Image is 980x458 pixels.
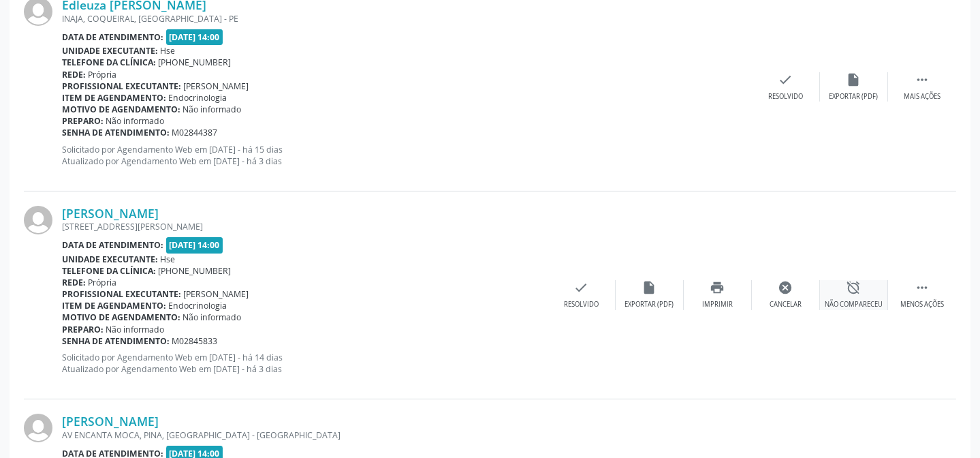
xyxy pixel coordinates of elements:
[62,300,166,311] b: Item de agendamento:
[24,414,52,442] img: img
[62,239,163,251] b: Data de atendimento:
[62,57,156,68] b: Telefone da clínica:
[24,206,52,234] img: img
[62,45,158,57] b: Unidade executante:
[768,92,803,102] div: Resolvido
[62,221,548,232] div: [STREET_ADDRESS][PERSON_NAME]
[169,300,227,311] span: Endocrinologia
[62,13,752,25] div: INAJA, COQUEIRAL, [GEOGRAPHIC_DATA] - PE
[62,144,752,167] p: Solicitado por Agendamento Web em [DATE] - há 15 dias Atualizado por Agendamento Web em [DATE] - ...
[642,280,657,295] i: insert_drive_file
[62,414,159,429] a: [PERSON_NAME]
[159,265,232,277] span: [PHONE_NUMBER]
[89,277,117,288] span: Própria
[62,80,181,92] b: Profissional executante:
[702,300,733,309] div: Imprimir
[106,324,165,335] span: Não informado
[625,300,674,309] div: Exportar (PDF)
[829,92,879,102] div: Exportar (PDF)
[62,127,170,138] b: Senha de atendimento:
[183,104,242,115] span: Não informado
[915,72,930,87] i: 
[166,237,223,253] span: [DATE] 14:00
[564,300,599,309] div: Resolvido
[574,280,589,295] i: check
[62,265,156,277] b: Telefone da clínica:
[159,57,232,68] span: [PHONE_NUMBER]
[62,69,86,80] b: Rede:
[915,280,930,295] i: 
[161,254,176,265] span: Hse
[184,288,249,300] span: [PERSON_NAME]
[62,429,752,441] div: AV ENCANTA MOCA, PINA, [GEOGRAPHIC_DATA] - [GEOGRAPHIC_DATA]
[62,311,180,323] b: Motivo de agendamento:
[89,69,117,80] span: Própria
[62,92,166,104] b: Item de agendamento:
[62,31,163,43] b: Data de atendimento:
[172,127,218,138] span: M02844387
[847,72,862,87] i: insert_drive_file
[106,115,165,127] span: Não informado
[62,352,548,375] p: Solicitado por Agendamento Web em [DATE] - há 14 dias Atualizado por Agendamento Web em [DATE] - ...
[62,335,170,347] b: Senha de atendimento:
[900,300,944,309] div: Menos ações
[710,280,725,295] i: print
[62,104,180,115] b: Motivo de agendamento:
[161,45,176,57] span: Hse
[62,288,181,300] b: Profissional executante:
[778,72,793,87] i: check
[169,92,227,104] span: Endocrinologia
[184,80,249,92] span: [PERSON_NAME]
[770,300,802,309] div: Cancelar
[62,206,159,221] a: [PERSON_NAME]
[778,280,793,295] i: cancel
[825,300,883,309] div: Não compareceu
[62,254,158,265] b: Unidade executante:
[904,92,941,102] div: Mais ações
[62,115,104,127] b: Preparo:
[62,277,86,288] b: Rede:
[847,280,862,295] i: alarm_off
[62,324,104,335] b: Preparo:
[166,29,223,45] span: [DATE] 14:00
[172,335,218,347] span: M02845833
[183,311,242,323] span: Não informado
